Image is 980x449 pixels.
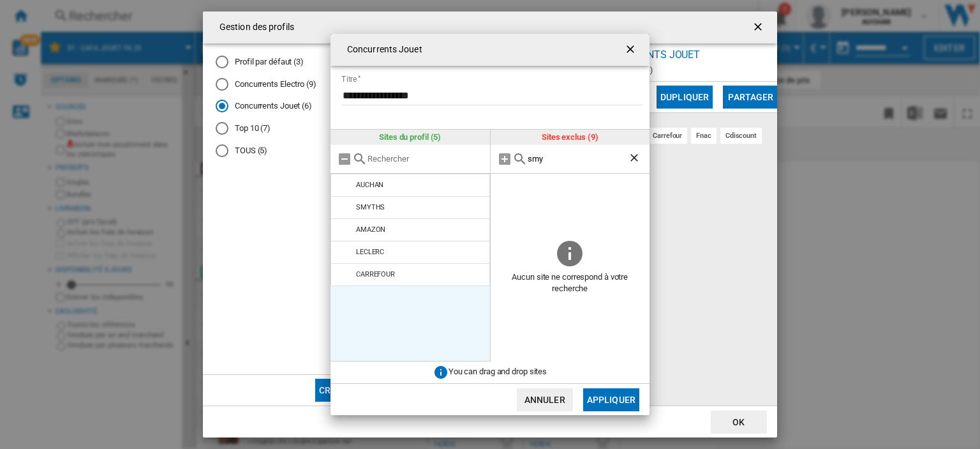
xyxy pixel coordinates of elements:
div: CARREFOUR [356,270,395,278]
span: Aucun site ne correspond à votre recherche [491,268,650,298]
div: AUCHAN [356,181,383,189]
button: Appliquer [583,388,639,411]
md-icon: Tout retirer [337,151,352,167]
input: Rechercher [367,154,484,164]
md-dialog: {{::title}} {{::getI18NText('BUTTONS.CANCEL')}} ... [330,34,650,416]
button: Annuler [517,388,573,411]
div: SMYTHS [356,203,385,211]
ng-md-icon: Effacer la recherche [628,151,643,167]
span: You can drag and drop sites [449,367,547,377]
h4: Concurrents Jouet [341,43,422,56]
div: LECLERC [356,248,384,256]
div: AMAZON [356,225,385,234]
div: Sites exclus (9) [491,130,650,145]
md-icon: Tout ajouter [497,151,512,167]
div: Sites du profil (5) [330,130,490,145]
button: getI18NText('BUTTONS.CLOSE_DIALOG') [619,37,644,63]
ng-md-icon: getI18NText('BUTTONS.CLOSE_DIALOG') [624,43,639,58]
input: Rechercher [528,154,628,164]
